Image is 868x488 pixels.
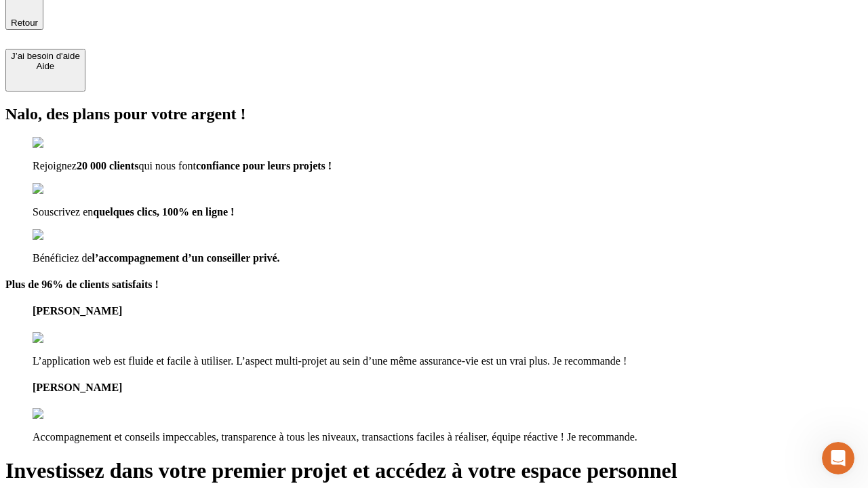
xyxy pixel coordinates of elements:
div: Aide [11,61,80,71]
h4: [PERSON_NAME] [33,382,863,394]
h4: [PERSON_NAME] [33,305,863,317]
span: qui nous font [138,160,195,171]
h2: Nalo, des plans pour votre argent ! [5,105,863,123]
img: reviews stars [33,332,100,344]
span: Rejoignez [33,160,77,171]
span: Bénéficiez de [33,252,92,264]
p: L’application web est fluide et facile à utiliser. L’aspect multi-projet au sein d’une même assur... [33,355,863,367]
iframe: Intercom live chat [822,442,854,474]
h4: Plus de 96% de clients satisfaits ! [5,279,863,291]
span: Retour [11,18,38,28]
span: l’accompagnement d’un conseiller privé. [92,252,280,264]
span: quelques clics, 100% en ligne ! [93,206,234,218]
span: confiance pour leurs projets ! [196,160,332,171]
img: checkmark [33,183,91,195]
span: Souscrivez en [33,206,93,218]
button: J’ai besoin d'aideAide [5,49,85,91]
img: reviews stars [33,408,100,420]
h1: Investissez dans votre premier projet et accédez à votre espace personnel [5,458,863,483]
img: checkmark [33,137,91,149]
span: 20 000 clients [77,160,139,171]
div: J’ai besoin d'aide [11,51,80,61]
img: checkmark [33,229,91,241]
p: Accompagnement et conseils impeccables, transparence à tous les niveaux, transactions faciles à r... [33,431,863,443]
